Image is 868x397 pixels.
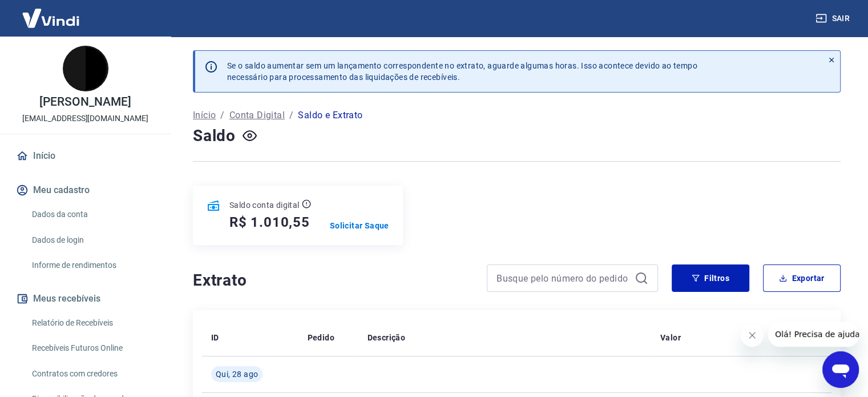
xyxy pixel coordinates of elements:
[813,8,854,29] button: Sair
[298,109,362,122] p: Saldo e Extrato
[227,60,697,83] p: Se o saldo aumentar sem um lançamento correspondente no extrato, aguarde algumas horas. Isso acon...
[39,96,131,108] p: [PERSON_NAME]
[229,213,310,231] h5: R$ 1.010,55
[27,336,157,360] a: Recebíveis Futuros Online
[193,125,236,147] h4: Saldo
[27,228,157,252] a: Dados de login
[220,109,224,122] p: /
[14,178,157,203] button: Meu cadastro
[672,264,749,292] button: Filtros
[368,332,406,343] p: Descrição
[763,264,841,292] button: Exportar
[229,109,285,122] a: Conta Digital
[14,143,157,169] a: Início
[741,324,764,347] iframe: Fechar mensagem
[768,322,859,347] iframe: Mensagem da empresa
[193,109,216,122] a: Início
[7,8,96,17] span: Olá! Precisa de ajuda?
[22,113,148,125] p: [EMAIL_ADDRESS][DOMAIN_NAME]
[27,254,157,277] a: Informe de rendimentos
[496,270,630,287] input: Busque pelo número do pedido
[216,368,258,380] span: Qui, 28 ago
[229,199,300,211] p: Saldo conta digital
[27,311,157,335] a: Relatório de Recebíveis
[660,332,681,343] p: Valor
[193,269,473,292] h4: Extrato
[27,203,157,226] a: Dados da conta
[289,109,293,122] p: /
[14,286,157,311] button: Meus recebíveis
[211,332,219,343] p: ID
[307,332,334,343] p: Pedido
[330,220,389,231] a: Solicitar Saque
[27,362,157,386] a: Contratos com credores
[14,1,88,35] img: Vindi
[63,46,108,91] img: 8ce2a30c-0f77-481b-b99b-a0c91b91509e.jpeg
[822,351,859,388] iframe: Botão para abrir a janela de mensagens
